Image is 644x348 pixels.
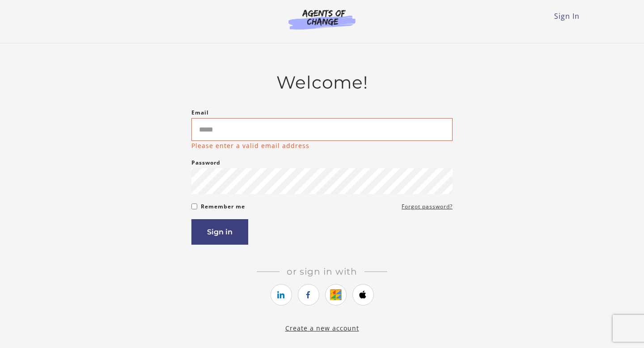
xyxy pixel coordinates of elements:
p: Please enter a valid email address [191,141,309,150]
a: Create a new account [285,324,359,332]
a: https://courses.thinkific.com/users/auth/google?ss%5Breferral%5D=&ss%5Buser_return_to%5D=&ss%5Bvi... [325,284,347,306]
label: Password [191,157,220,168]
a: Forgot password? [402,201,453,212]
img: Agents of Change Logo [279,9,365,30]
label: Remember me [201,201,245,212]
h2: Welcome! [191,72,453,93]
button: Sign in [191,219,248,245]
span: Or sign in with [280,266,364,277]
a: https://courses.thinkific.com/users/auth/facebook?ss%5Breferral%5D=&ss%5Buser_return_to%5D=&ss%5B... [298,284,319,306]
label: Email [191,107,209,118]
a: Sign In [554,11,580,21]
a: https://courses.thinkific.com/users/auth/apple?ss%5Breferral%5D=&ss%5Buser_return_to%5D=&ss%5Bvis... [352,284,374,306]
a: https://courses.thinkific.com/users/auth/linkedin?ss%5Breferral%5D=&ss%5Buser_return_to%5D=&ss%5B... [271,284,292,306]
